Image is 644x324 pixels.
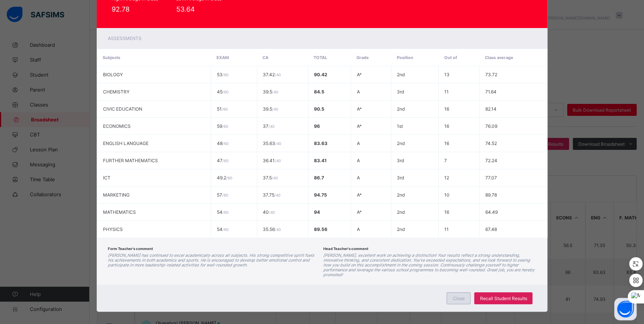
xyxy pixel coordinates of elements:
[397,192,405,198] span: 2nd
[108,253,314,268] i: [PERSON_NAME] has continued to excel academically across all subjects. His strong competitive spi...
[263,89,278,95] span: 39.5
[217,209,228,215] span: 54
[263,175,278,180] span: 37.5
[263,106,278,112] span: 39.5
[444,72,449,77] span: 13
[103,55,120,60] span: Subjects
[176,5,195,13] span: 53.64
[226,176,232,180] span: / 60
[221,107,227,111] span: / 60
[103,226,123,232] span: PHYSICS
[222,210,228,215] span: / 60
[263,209,275,215] span: 40
[614,298,637,320] button: Open asap
[444,106,449,112] span: 16
[323,253,535,277] i: [PERSON_NAME], excellent work on achieving a distinction! Your results reflect a strong understan...
[103,72,123,77] span: BIOLOGY
[263,192,280,198] span: 37.75
[272,107,278,111] span: / 40
[275,141,281,146] span: / 40
[222,90,228,94] span: / 60
[103,192,130,198] span: MARKETING
[485,123,497,129] span: 76.09
[272,176,278,180] span: / 40
[108,247,153,251] span: Form Teacher's comment
[485,226,497,232] span: 67.48
[444,226,449,232] span: 11
[397,123,403,129] span: 1st
[397,106,405,112] span: 2nd
[217,106,227,112] span: 51
[452,296,464,301] span: Close
[275,227,281,232] span: / 40
[485,192,497,198] span: 89.78
[314,72,327,77] span: 90.42
[263,72,281,77] span: 37.42
[222,193,228,197] span: / 60
[357,226,360,232] span: A
[480,296,527,301] span: Recall Student Results
[444,209,449,215] span: 16
[217,158,228,163] span: 47
[444,175,449,180] span: 12
[222,72,228,77] span: / 60
[217,226,228,232] span: 54
[222,141,228,146] span: / 60
[262,55,268,60] span: CA
[103,106,142,112] span: CIVIC EDUCATION
[397,226,405,232] span: 2nd
[103,123,131,129] span: ECONOMICS
[222,158,228,163] span: / 60
[217,175,232,180] span: 49.2
[397,158,404,163] span: 3rd
[485,55,513,60] span: Class average
[314,106,324,112] span: 90.5
[314,55,327,60] span: Total
[444,55,457,60] span: Out of
[485,106,496,112] span: 82.14
[103,141,149,146] span: ENGLISH LANGUAGE
[103,158,158,163] span: FURTHER MATHEMATICS
[444,89,449,95] span: 11
[222,124,228,129] span: / 60
[217,89,228,95] span: 45
[263,141,281,146] span: 35.63
[217,55,229,60] span: EXAM
[314,123,320,129] span: 96
[357,158,360,163] span: A
[272,90,278,94] span: / 40
[485,175,497,180] span: 77.07
[222,227,228,232] span: / 60
[108,36,141,41] span: Assessments
[314,141,327,146] span: 83.63
[357,141,360,146] span: A
[397,55,413,60] span: Position
[314,175,324,180] span: 86.7
[263,123,274,129] span: 37
[444,123,449,129] span: 16
[112,5,130,13] span: 92.78
[314,158,327,163] span: 83.41
[397,89,404,95] span: 3rd
[263,158,281,163] span: 36.41
[269,210,275,215] span: / 40
[485,89,496,95] span: 71.64
[323,247,368,251] span: Head Teacher's comment
[314,209,320,215] span: 94
[444,141,449,146] span: 16
[103,89,130,95] span: CHEMISTRY
[397,141,405,146] span: 2nd
[485,158,497,163] span: 72.24
[314,89,324,95] span: 84.5
[314,226,327,232] span: 89.56
[217,192,228,198] span: 57
[263,226,281,232] span: 35.56
[103,175,111,180] span: ICT
[268,124,274,129] span: / 40
[485,72,497,77] span: 73.72
[103,209,136,215] span: MATHEMATICS
[217,123,228,129] span: 59
[397,209,405,215] span: 2nd
[217,141,228,146] span: 48
[217,72,228,77] span: 53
